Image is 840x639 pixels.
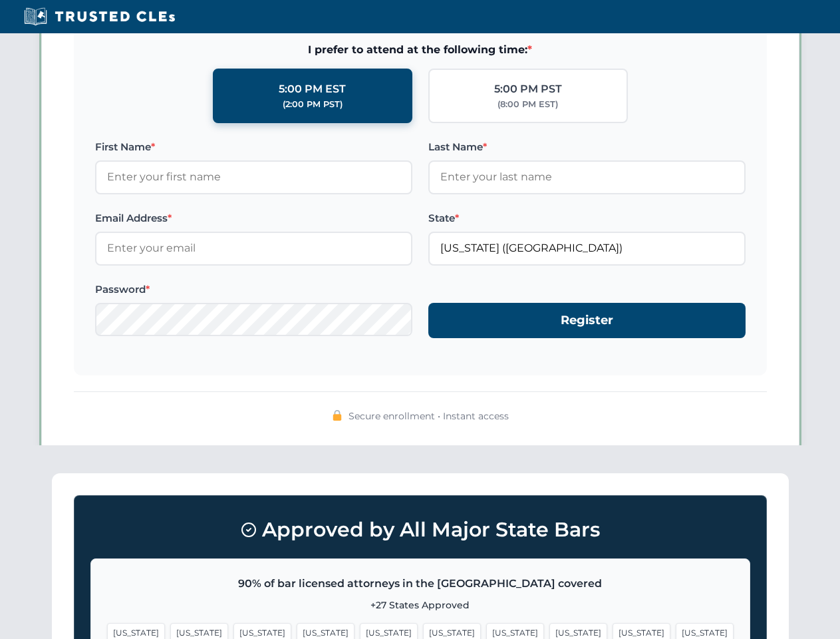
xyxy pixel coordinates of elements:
[497,98,558,111] div: (8:00 PM EST)
[95,41,746,59] span: I prefer to attend at the following time:
[428,210,746,226] label: State
[494,81,562,98] div: 5:00 PM PST
[20,7,179,27] img: Trusted CLEs
[279,81,346,98] div: 5:00 PM EST
[95,139,412,155] label: First Name
[107,598,734,612] p: +27 States Approved
[428,303,746,338] button: Register
[107,575,734,592] p: 90% of bar licensed attorneys in the [GEOGRAPHIC_DATA] covered
[95,282,412,298] label: Password
[95,210,412,226] label: Email Address
[95,232,412,265] input: Enter your email
[95,160,412,194] input: Enter your first name
[428,160,746,194] input: Enter your last name
[428,139,746,155] label: Last Name
[90,512,750,548] h3: Approved by All Major State Bars
[349,409,509,423] span: Secure enrollment • Instant access
[332,410,343,421] img: 🔒
[428,232,746,265] input: Florida (FL)
[283,98,343,111] div: (2:00 PM PST)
